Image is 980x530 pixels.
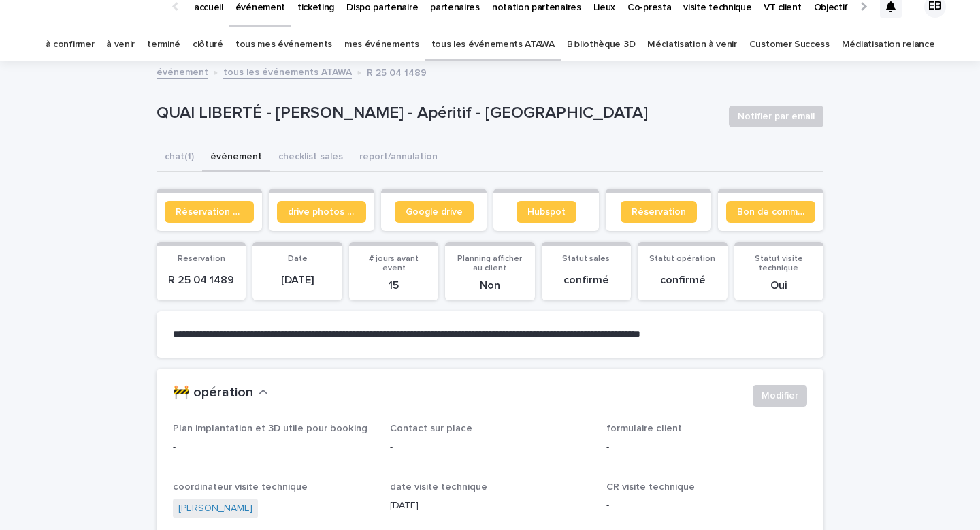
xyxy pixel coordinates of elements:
[649,255,715,263] span: Statut opération
[270,144,351,172] button: checklist sales
[390,424,472,433] span: Contact sur place
[288,207,355,217] span: drive photos coordinateur
[606,499,807,513] p: -
[288,255,308,263] span: Date
[344,29,419,61] a: mes événements
[606,424,682,433] span: formulaire client
[193,29,223,61] a: clôturé
[457,255,522,272] span: Planning afficher au client
[173,385,268,401] button: 🚧 opération
[106,29,135,61] a: à venir
[202,144,270,172] button: événement
[431,29,555,61] a: tous les événements ATAWA
[235,29,332,61] a: tous mes événements
[173,385,253,401] h2: 🚧 opération
[390,440,591,454] p: -
[753,385,807,407] button: Modifier
[147,29,180,61] a: terminé
[755,255,803,272] span: Statut visite technique
[550,274,623,287] p: confirmé
[351,144,446,172] button: report/annulation
[762,389,798,403] span: Modifier
[395,201,474,223] a: Google drive
[173,424,367,433] span: Plan implantation et 3D utile pour booking
[842,29,935,61] a: Médiatisation relance
[357,279,430,292] p: 15
[390,499,591,513] p: [DATE]
[517,201,576,223] a: Hubspot
[726,201,815,223] a: Bon de commande
[406,207,463,217] span: Google drive
[527,207,566,217] span: Hubspot
[165,201,254,223] a: Réservation client
[178,255,225,263] span: Reservation
[46,29,95,61] a: à confirmer
[729,106,823,127] button: Notifier par email
[367,64,427,79] p: R 25 04 1489
[632,207,686,217] span: Réservation
[165,274,238,287] p: R 25 04 1489
[742,279,815,292] p: Oui
[261,274,333,287] p: [DATE]
[277,201,366,223] a: drive photos coordinateur
[738,110,815,123] span: Notifier par email
[749,29,830,61] a: Customer Success
[562,255,610,263] span: Statut sales
[223,63,352,79] a: tous les événements ATAWA
[390,482,487,492] span: date visite technique
[157,63,208,79] a: événement
[157,104,718,123] p: QUAI LIBERTÉ - [PERSON_NAME] - Apéritif - [GEOGRAPHIC_DATA]
[647,29,737,61] a: Médiatisation à venir
[157,144,202,172] button: chat (1)
[606,482,695,492] span: CR visite technique
[621,201,697,223] a: Réservation
[453,279,526,292] p: Non
[567,29,635,61] a: Bibliothèque 3D
[369,255,419,272] span: # jours avant event
[737,207,804,217] span: Bon de commande
[178,501,252,516] a: [PERSON_NAME]
[646,274,719,287] p: confirmé
[173,440,374,454] p: -
[606,440,807,454] p: -
[173,482,308,492] span: coordinateur visite technique
[176,207,243,217] span: Réservation client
